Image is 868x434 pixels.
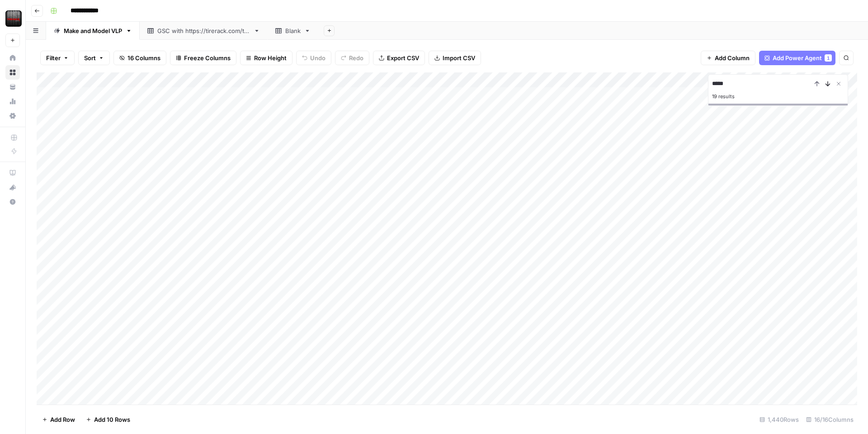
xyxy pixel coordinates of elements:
span: 1 [827,54,830,62]
a: Your Data [5,80,20,94]
button: Freeze Columns [170,51,236,65]
button: Add Row [37,412,80,427]
button: Import CSV [429,51,481,65]
div: Make and Model VLP [64,26,122,35]
span: Undo [310,53,325,62]
a: Settings [5,109,20,123]
button: Previous Result [811,78,822,89]
div: GSC with [URL][DOMAIN_NAME] [157,26,250,35]
span: Export CSV [387,53,419,62]
a: Blank [268,22,318,40]
a: Browse [5,65,20,80]
span: Redo [349,53,363,62]
button: Next Result [822,78,833,89]
img: Tire Rack Logo [5,10,22,27]
button: Workspace: Tire Rack [5,7,20,30]
span: Freeze Columns [184,53,231,62]
span: Filter [46,53,61,62]
span: Add Row [50,415,75,424]
button: What's new? [5,180,20,195]
button: Add 10 Rows [80,412,136,427]
button: Row Height [240,51,292,65]
button: Redo [335,51,369,65]
button: Add Column [701,51,755,65]
button: Undo [296,51,331,65]
button: Help + Support [5,195,20,209]
a: GSC with [URL][DOMAIN_NAME] [140,22,268,40]
a: Usage [5,94,20,109]
span: Row Height [254,53,287,62]
div: Blank [285,26,301,35]
div: 1,440 Rows [756,412,802,427]
button: Add Power Agent1 [759,51,835,65]
button: Filter [40,51,75,65]
span: Add 10 Rows [94,415,130,424]
a: Make and Model VLP [46,22,140,40]
div: 19 results [712,91,844,102]
button: Export CSV [373,51,425,65]
span: Add Column [715,53,750,62]
button: 16 Columns [113,51,166,65]
a: Home [5,51,20,65]
span: 16 Columns [127,53,160,62]
span: Import CSV [443,53,475,62]
span: Sort [84,53,96,62]
button: Sort [78,51,110,65]
button: Close Search [833,78,844,89]
div: 16/16 Columns [802,412,857,427]
a: AirOps Academy [5,166,20,180]
div: 1 [825,54,832,62]
span: Add Power Agent [773,53,822,62]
